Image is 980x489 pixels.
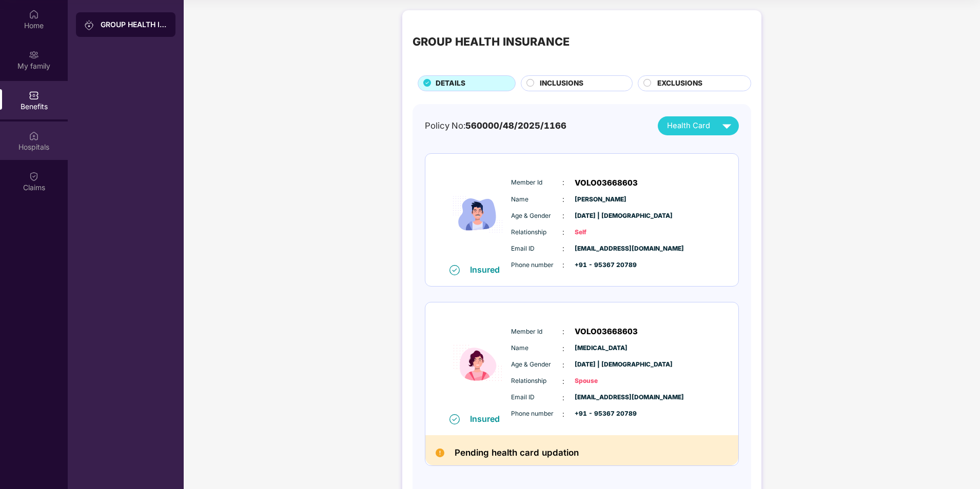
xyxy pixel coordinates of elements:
[511,409,562,419] span: Phone number
[658,116,739,135] button: Health Card
[562,210,564,221] span: :
[562,392,564,403] span: :
[511,360,562,370] span: Age & Gender
[667,120,710,132] span: Health Card
[562,359,564,371] span: :
[540,78,583,89] span: INCLUSIONS
[29,171,39,181] img: svg+xml;base64,PHN2ZyBpZD0iQ2xhaW0iIHhtbG5zPSJodHRwOi8vd3d3LnczLm9yZy8yMDAwL3N2ZyIgd2lkdGg9IjIwIi...
[447,313,508,413] img: icon
[575,409,626,419] span: +91 - 95367 20789
[575,195,626,205] span: [PERSON_NAME]
[455,445,579,460] h2: Pending health card updation
[465,120,566,131] span: 560000/48/2025/1166
[511,376,562,386] span: Relationship
[511,327,562,337] span: Member Id
[562,409,564,420] span: :
[575,244,626,254] span: [EMAIL_ADDRESS][DOMAIN_NAME]
[425,119,566,132] div: Policy No:
[511,195,562,205] span: Name
[511,178,562,188] span: Member Id
[511,244,562,254] span: Email ID
[575,343,626,353] span: [MEDICAL_DATA]
[413,33,570,50] div: GROUP HEALTH INSURANCE
[562,243,564,254] span: :
[562,376,564,387] span: :
[562,326,564,337] span: :
[449,265,460,275] img: svg+xml;base64,PHN2ZyB4bWxucz0iaHR0cDovL3d3dy53My5vcmcvMjAwMC9zdmciIHdpZHRoPSIxNiIgaGVpZ2h0PSIxNi...
[575,228,626,237] span: Self
[575,393,626,402] span: [EMAIL_ADDRESS][DOMAIN_NAME]
[436,449,444,457] img: Pending
[575,177,638,189] span: VOLO03668603
[29,131,39,141] img: svg+xml;base64,PHN2ZyBpZD0iSG9zcGl0YWxzIiB4bWxucz0iaHR0cDovL3d3dy53My5vcmcvMjAwMC9zdmciIHdpZHRoPS...
[575,325,638,338] span: VOLO03668603
[511,393,562,402] span: Email ID
[447,165,508,264] img: icon
[436,78,465,89] span: DETAILS
[562,259,564,271] span: :
[470,414,506,424] div: Insured
[575,360,626,370] span: [DATE] | [DEMOGRAPHIC_DATA]
[101,19,167,30] div: GROUP HEALTH INSURANCE
[562,227,564,238] span: :
[562,177,564,188] span: :
[511,228,562,237] span: Relationship
[575,211,626,221] span: [DATE] | [DEMOGRAPHIC_DATA]
[575,376,626,386] span: Spouse
[449,414,460,424] img: svg+xml;base64,PHN2ZyB4bWxucz0iaHR0cDovL3d3dy53My5vcmcvMjAwMC9zdmciIHdpZHRoPSIxNiIgaGVpZ2h0PSIxNi...
[657,78,702,89] span: EXCLUSIONS
[29,9,39,19] img: svg+xml;base64,PHN2ZyBpZD0iSG9tZSIgeG1sbnM9Imh0dHA6Ly93d3cudzMub3JnLzIwMDAvc3ZnIiB3aWR0aD0iMjAiIG...
[562,343,564,354] span: :
[29,50,39,60] img: svg+xml;base64,PHN2ZyB3aWR0aD0iMjAiIGhlaWdodD0iMjAiIHZpZXdCb3g9IjAgMCAyMCAyMCIgZmlsbD0ibm9uZSIgeG...
[718,117,736,135] img: svg+xml;base64,PHN2ZyB4bWxucz0iaHR0cDovL3d3dy53My5vcmcvMjAwMC9zdmciIHZpZXdCb3g9IjAgMCAyNCAyNCIgd2...
[511,343,562,353] span: Name
[511,260,562,270] span: Phone number
[575,260,626,270] span: +91 - 95367 20789
[29,90,39,100] img: svg+xml;base64,PHN2ZyBpZD0iQmVuZWZpdHMiIHhtbG5zPSJodHRwOi8vd3d3LnczLm9yZy8yMDAwL3N2ZyIgd2lkdGg9Ij...
[84,20,94,30] img: svg+xml;base64,PHN2ZyB3aWR0aD0iMjAiIGhlaWdodD0iMjAiIHZpZXdCb3g9IjAgMCAyMCAyMCIgZmlsbD0ibm9uZSIgeG...
[511,211,562,221] span: Age & Gender
[562,194,564,205] span: :
[470,264,506,275] div: Insured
